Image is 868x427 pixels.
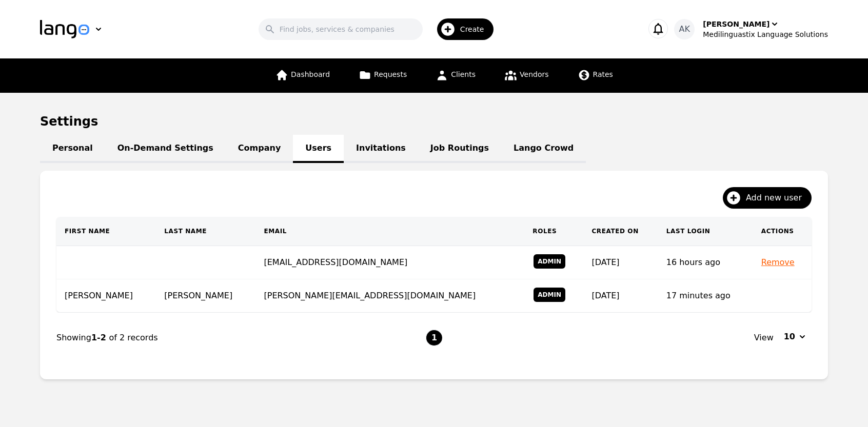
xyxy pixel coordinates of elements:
h1: Settings [40,113,828,130]
th: Roles [524,217,583,246]
button: Remove [761,256,795,269]
nav: Page navigation [56,313,812,363]
a: Vendors [498,58,555,93]
span: Add new user [746,192,809,204]
a: Lango Crowd [501,135,586,163]
time: 16 hours ago [666,257,720,267]
span: Admin [534,288,565,302]
a: Requests [352,58,413,93]
a: Company [226,135,293,163]
th: Last Login [658,217,753,246]
span: 1-2 [91,333,109,342]
a: Dashboard [269,58,336,93]
span: Admin [534,254,565,269]
td: [PERSON_NAME] [56,279,156,313]
div: [PERSON_NAME] [703,19,770,29]
time: [DATE] [591,291,619,300]
span: Clients [451,70,476,78]
img: Logo [40,20,89,38]
span: Requests [374,70,407,78]
span: View [754,332,774,344]
button: Add new user [723,187,812,209]
th: Last Name [156,217,255,246]
span: Dashboard [291,70,330,78]
div: Showing of 2 records [56,332,426,344]
span: Create [460,24,491,34]
a: Personal [40,135,105,163]
span: 10 [784,331,795,343]
td: [EMAIL_ADDRESS][DOMAIN_NAME] [256,246,525,279]
button: AK[PERSON_NAME]Medilinguastix Language Solutions [674,19,828,39]
th: Created On [583,217,658,246]
th: Email [256,217,525,246]
th: First Name [56,217,156,246]
td: [PERSON_NAME][EMAIL_ADDRESS][DOMAIN_NAME] [256,279,525,313]
th: Actions [753,217,812,246]
button: 10 [778,329,812,345]
button: Create [423,14,500,44]
div: Medilinguastix Language Solutions [703,29,828,39]
td: [PERSON_NAME] [156,279,255,313]
span: AK [679,23,690,35]
input: Find jobs, services & companies [259,18,423,40]
span: Vendors [520,70,548,78]
a: Rates [571,58,619,93]
a: Job Routings [418,135,501,163]
a: Invitations [344,135,418,163]
time: 17 minutes ago [666,291,731,300]
span: Rates [593,70,613,78]
a: On-Demand Settings [105,135,226,163]
a: Clients [429,58,482,93]
time: [DATE] [591,257,619,267]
